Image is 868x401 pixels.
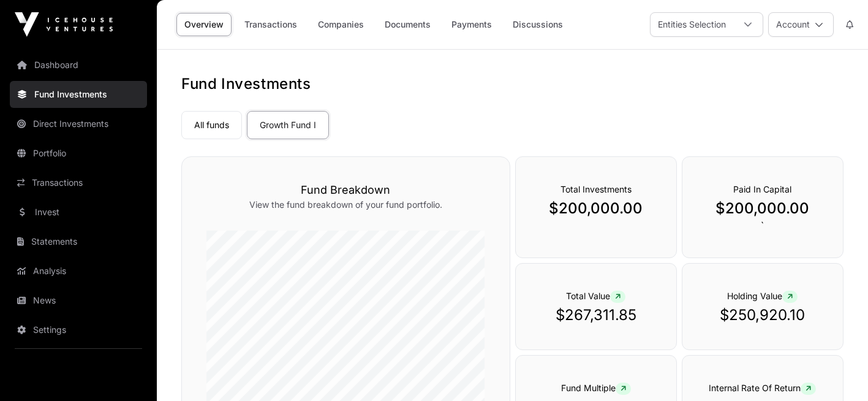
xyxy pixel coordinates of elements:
a: Fund Investments [10,81,147,108]
span: Holding Value [727,291,798,301]
a: Growth Fund I [247,111,329,139]
a: Discussions [505,13,571,36]
span: Paid In Capital [733,184,791,194]
a: Portfolio [10,140,147,167]
a: News [10,287,147,314]
a: Invest [10,199,147,226]
a: Dashboard [10,52,147,78]
p: $200,000.00 [707,199,818,218]
div: Entities Selection [651,13,733,36]
a: Transactions [236,13,305,36]
a: Overview [176,13,232,36]
a: Payments [443,13,500,36]
a: Settings [10,316,147,343]
a: Analysis [10,258,147,285]
p: View the fund breakdown of your fund portfolio. [206,199,485,211]
p: $250,920.10 [707,305,818,325]
img: Icehouse Ventures Logo [15,12,113,37]
a: Statements [10,228,147,255]
span: Internal Rate Of Return [709,383,816,393]
div: ` [682,156,843,258]
span: Total Investments [560,184,632,194]
a: Companies [310,13,372,36]
a: Direct Investments [10,110,147,137]
h1: Fund Investments [181,74,843,94]
h3: Fund Breakdown [206,181,485,199]
a: Documents [377,13,439,36]
button: Account [768,12,834,37]
span: Fund Multiple [561,383,631,393]
p: $200,000.00 [540,199,652,218]
a: Transactions [10,169,147,196]
p: $267,311.85 [540,305,652,325]
span: Total Value [566,291,625,301]
a: All funds [181,111,242,139]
